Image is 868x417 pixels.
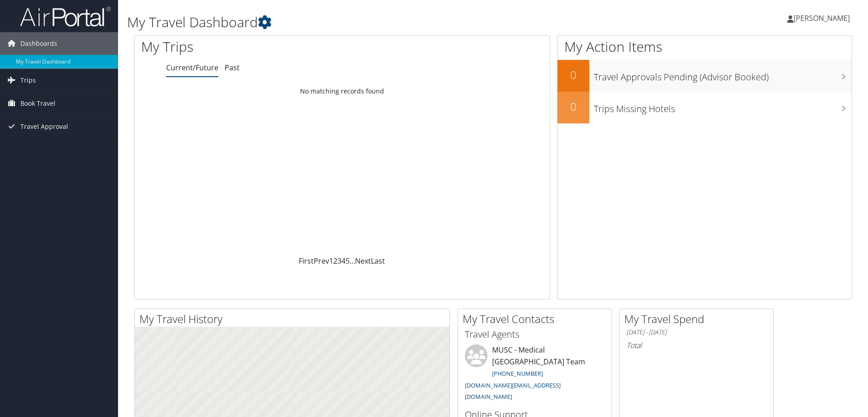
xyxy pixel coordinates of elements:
h6: [DATE] - [DATE] [626,328,766,337]
span: … [350,256,355,266]
h3: Travel Approvals Pending (Advisor Booked) [594,66,852,83]
h1: My Travel Dashboard [127,13,615,32]
span: Travel Approval [20,115,68,138]
a: 5 [345,256,350,266]
h2: My Travel History [139,311,449,327]
span: Trips [20,69,36,92]
img: airportal-logo.png [20,6,111,27]
h2: 0 [557,99,589,114]
a: First [299,256,314,266]
a: Prev [314,256,329,266]
a: 4 [341,256,345,266]
h2: My Travel Contacts [463,311,612,327]
span: Book Travel [20,92,55,115]
span: Dashboards [20,32,57,55]
h1: My Action Items [557,37,852,56]
h2: My Travel Spend [624,311,773,327]
a: Current/Future [166,63,218,73]
a: Last [371,256,385,266]
a: Past [225,63,240,73]
a: 0Trips Missing Hotels [557,92,852,123]
a: [DOMAIN_NAME][EMAIL_ADDRESS][DOMAIN_NAME] [465,381,561,401]
a: 1 [329,256,333,266]
h3: Travel Agents [465,328,605,341]
h2: 0 [557,67,589,83]
a: Next [355,256,371,266]
li: MUSC - Medical [GEOGRAPHIC_DATA] Team [460,344,609,405]
a: 0Travel Approvals Pending (Advisor Booked) [557,60,852,92]
h6: Total [626,340,766,350]
a: [PHONE_NUMBER] [492,369,543,378]
td: No matching records found [134,83,550,99]
span: [PERSON_NAME] [794,13,850,23]
a: 3 [337,256,341,266]
h1: My Trips [141,37,370,56]
a: [PERSON_NAME] [787,5,859,32]
a: 2 [333,256,337,266]
h3: Trips Missing Hotels [594,98,852,115]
